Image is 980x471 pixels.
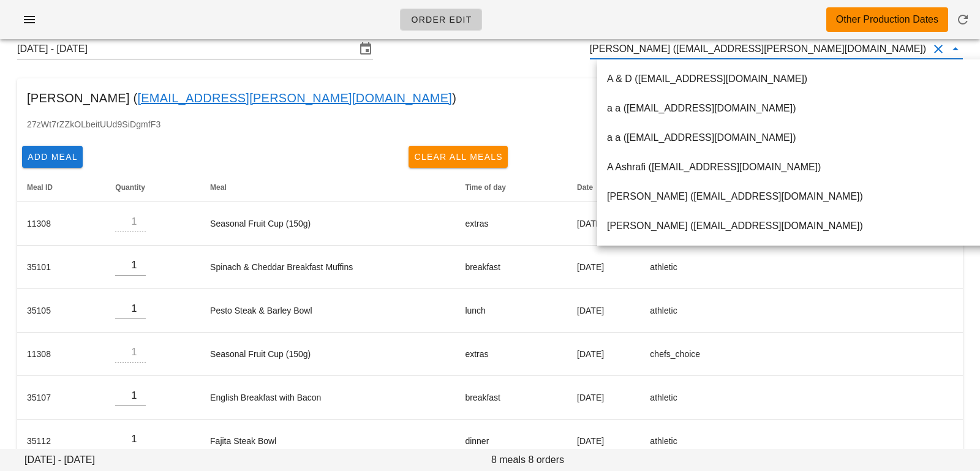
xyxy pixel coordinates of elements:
div: [PERSON_NAME] ( ) athletic ( athletic ) [17,78,963,118]
td: 35107 [17,376,105,420]
th: Meal ID: Not sorted. Activate to sort ascending. [17,173,105,202]
div: 27zWt7rZZkOLbeitUUd9SiDgmfF3 [17,118,963,141]
td: Spinach & Cheddar Breakfast Muffins [200,246,455,289]
td: [DATE] [567,376,640,420]
td: athletic [640,420,749,463]
td: chefs_choice [640,333,749,376]
div: Other Production Dates [836,12,938,27]
td: breakfast [455,376,567,420]
td: 35101 [17,246,105,289]
td: 11308 [17,333,105,376]
span: Clear All Meals [413,152,503,162]
td: [DATE] [567,246,640,289]
button: Clear All Meals [409,146,508,168]
th: Time of day: Not sorted. Activate to sort ascending. [455,173,567,202]
span: Meal ID [27,183,53,192]
td: 35112 [17,420,105,463]
td: extras [455,202,567,246]
td: breakfast [455,246,567,289]
td: extras [455,333,567,376]
td: [DATE] [567,420,640,463]
span: Order Edit [410,15,472,24]
td: Seasonal Fruit Cup (150g) [200,202,455,246]
span: Quantity [115,183,145,192]
td: 11308 [17,202,105,246]
a: Order Edit [400,9,482,31]
span: Meal [210,183,227,192]
th: Meal: Not sorted. Activate to sort ascending. [200,173,455,202]
td: Fajita Steak Bowl [200,420,455,463]
span: Date [577,183,593,192]
td: [DATE] [567,202,640,246]
button: Add Meal [22,146,83,168]
span: Add Meal [27,152,78,162]
td: lunch [455,289,567,333]
td: athletic [640,376,749,420]
td: [DATE] [567,289,640,333]
td: Pesto Steak & Barley Bowl [200,289,455,333]
td: [DATE] [567,333,640,376]
td: 35105 [17,289,105,333]
a: [EMAIL_ADDRESS][PERSON_NAME][DOMAIN_NAME] [137,88,452,108]
th: Quantity: Not sorted. Activate to sort ascending. [105,173,200,202]
th: Date: Not sorted. Activate to sort ascending. [567,173,640,202]
td: English Breakfast with Bacon [200,376,455,420]
td: athletic [640,246,749,289]
td: dinner [455,420,567,463]
td: Seasonal Fruit Cup (150g) [200,333,455,376]
td: athletic [640,289,749,333]
span: Time of day [465,183,505,192]
button: Clear Customer [931,42,946,56]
